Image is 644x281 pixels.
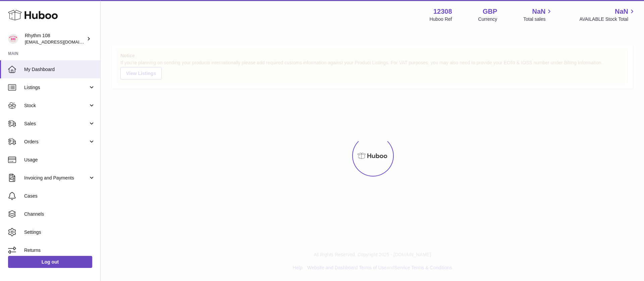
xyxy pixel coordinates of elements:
[615,7,628,16] span: NaN
[8,34,18,44] img: orders@rhythm108.com
[24,139,88,145] span: Orders
[24,193,95,199] span: Cases
[483,7,497,16] strong: GBP
[24,247,95,254] span: Returns
[24,211,95,217] span: Channels
[24,102,88,109] span: Stock
[579,16,636,22] span: AVAILABLE Stock Total
[523,7,553,22] a: NaN Total sales
[24,121,88,127] span: Sales
[430,16,452,22] div: Huboo Ref
[25,32,85,45] div: Rhythm 108
[24,157,95,163] span: Usage
[478,16,497,22] div: Currency
[433,7,452,16] strong: 12308
[24,84,88,91] span: Listings
[24,175,88,181] span: Invoicing and Payments
[24,66,95,73] span: My Dashboard
[579,7,636,22] a: NaN AVAILABLE Stock Total
[25,39,99,45] span: [EMAIL_ADDRESS][DOMAIN_NAME]
[532,7,545,16] span: NaN
[24,229,95,235] span: Settings
[8,256,92,268] a: Log out
[523,16,553,22] span: Total sales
